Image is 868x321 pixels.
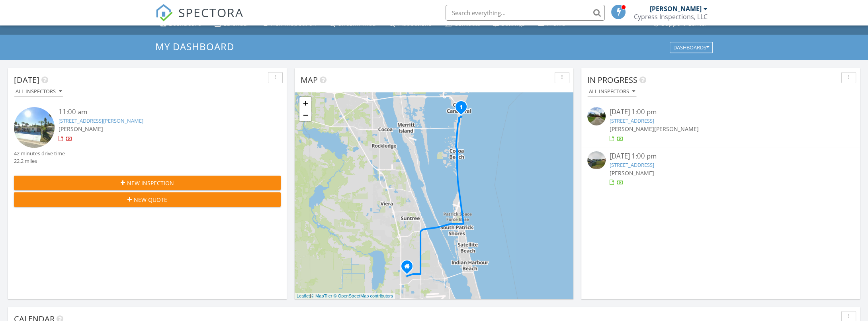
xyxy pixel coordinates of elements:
[610,125,654,133] span: [PERSON_NAME]
[301,74,318,85] span: Map
[589,89,635,94] div: All Inspectors
[14,176,281,190] button: New Inspection
[334,294,393,298] a: © OpenStreetMap contributors
[311,294,332,298] a: © MapTiler
[155,40,234,53] span: My Dashboard
[297,294,310,298] a: Leaflet
[446,5,605,21] input: Search everything...
[14,86,63,97] button: All Inspectors
[587,151,854,187] a: [DATE] 1:00 pm [STREET_ADDRESS] [PERSON_NAME]
[14,192,281,207] button: New Quote
[673,45,709,50] div: Dashboards
[610,151,832,161] div: [DATE] 1:00 pm
[650,5,702,13] div: [PERSON_NAME]
[587,151,606,170] img: streetview
[155,4,173,22] img: The Best Home Inspection Software - Spectora
[59,107,259,117] div: 11:00 am
[407,266,412,271] div: 4300 Aurora Road, Melbouorne Florida 32934
[59,125,103,133] span: [PERSON_NAME]
[299,97,311,109] a: Zoom in
[295,293,395,299] div: |
[459,105,463,110] i: 1
[14,107,281,165] a: 11:00 am [STREET_ADDRESS][PERSON_NAME] [PERSON_NAME] 42 minutes drive time 22.2 miles
[14,157,65,165] div: 22.2 miles
[610,169,654,177] span: [PERSON_NAME]
[670,42,713,53] button: Dashboards
[587,86,637,97] button: All Inspectors
[14,150,65,157] div: 42 minutes drive time
[461,107,466,112] div: 317 Winslow Cir, Cocoa Beach, FL 32931
[14,74,39,85] span: [DATE]
[127,179,174,187] span: New Inspection
[610,161,654,168] a: [STREET_ADDRESS]
[634,13,708,21] div: Cypress Inspections, LLC
[178,4,244,21] span: SPECTORA
[134,196,167,204] span: New Quote
[299,109,311,121] a: Zoom out
[654,125,699,133] span: [PERSON_NAME]
[587,107,606,125] img: streetview
[610,107,832,117] div: [DATE] 1:00 pm
[587,74,637,85] span: In Progress
[155,11,244,27] a: SPECTORA
[59,117,143,124] a: [STREET_ADDRESS][PERSON_NAME]
[610,117,654,124] a: [STREET_ADDRESS]
[587,107,854,143] a: [DATE] 1:00 pm [STREET_ADDRESS] [PERSON_NAME][PERSON_NAME]
[16,89,62,94] div: All Inspectors
[14,107,55,148] img: streetview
